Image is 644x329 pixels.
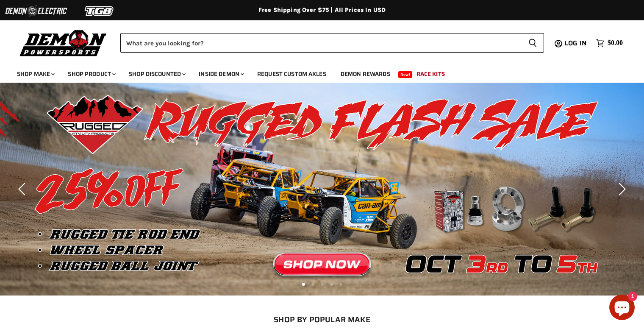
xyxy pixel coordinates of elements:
[192,65,249,83] a: Inside Demon
[561,39,592,47] a: Log in
[608,39,623,47] span: $0.00
[122,65,191,83] a: Shop Discounted
[4,3,68,19] img: Demon Electric Logo 2
[302,283,305,286] li: Page dot 1
[592,37,627,49] a: $0.00
[251,65,333,83] a: Request Custom Axles
[564,38,587,48] span: Log in
[607,295,637,322] inbox-online-store-chat: Shopify online store chat
[120,33,544,53] form: Product
[15,181,32,198] button: Previous
[330,283,333,286] li: Page dot 4
[339,283,342,286] li: Page dot 5
[612,181,629,198] button: Next
[398,71,413,78] span: New!
[334,65,397,83] a: Demon Rewards
[11,65,60,83] a: Shop Make
[120,33,522,53] input: Search
[68,3,131,19] img: TGB Logo 2
[522,33,544,53] button: Search
[11,315,634,324] h2: SHOP BY POPULAR MAKE
[17,28,110,58] img: Demon Powersports
[321,283,324,286] li: Page dot 3
[410,65,451,83] a: Race Kits
[311,283,314,286] li: Page dot 2
[11,62,621,83] ul: Main menu
[61,65,121,83] a: Shop Product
